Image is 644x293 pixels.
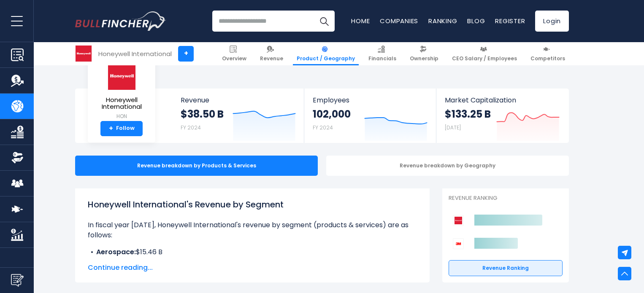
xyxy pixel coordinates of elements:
span: Revenue [181,96,296,104]
li: $15.46 B [88,247,417,257]
b: Aerospace: [96,247,136,257]
a: Competitors [527,42,569,65]
span: Honeywell International [95,97,149,110]
span: Revenue [260,55,283,62]
p: In fiscal year [DATE], Honeywell International's revenue by segment (products & services) are as ... [88,220,417,240]
span: Market Capitalization [445,96,560,104]
a: Home [351,16,370,25]
strong: 102,000 [313,108,351,121]
a: Revenue [256,42,287,65]
span: Employees [313,96,427,104]
a: Go to homepage [75,11,166,31]
strong: + [109,125,113,132]
a: Honeywell International HON [94,62,149,121]
img: HON logo [76,46,92,62]
img: Honeywell International competitors logo [453,215,464,226]
a: Ownership [406,42,442,65]
a: Companies [380,16,418,25]
a: Product / Geography [293,42,359,65]
a: + [178,46,194,62]
span: CEO Salary / Employees [452,55,517,62]
span: Competitors [530,55,565,62]
img: 3M Company competitors logo [453,238,464,249]
small: HON [95,113,149,120]
a: Login [535,11,569,32]
strong: $38.50 B [181,108,224,121]
a: Revenue Ranking [449,260,563,276]
small: FY 2024 [181,124,201,131]
img: HON logo [107,62,136,90]
a: Employees 102,000 FY 2024 [304,89,436,143]
a: Blog [467,16,485,25]
small: [DATE] [445,124,461,131]
img: Ownership [11,151,24,164]
span: Ownership [410,55,438,62]
a: +Follow [100,121,143,136]
h1: Honeywell International's Revenue by Segment [88,198,417,211]
div: Honeywell International [98,49,172,59]
a: Revenue $38.50 B FY 2024 [172,89,304,143]
span: Overview [222,55,246,62]
p: Revenue Ranking [449,195,563,202]
a: Ranking [428,16,457,25]
div: Revenue breakdown by Products & Services [75,156,318,176]
a: Overview [218,42,250,65]
strong: $133.25 B [445,108,491,121]
a: Financials [365,42,400,65]
span: Product / Geography [297,55,355,62]
span: Continue reading... [88,263,417,273]
div: Revenue breakdown by Geography [326,156,569,176]
img: Bullfincher logo [75,11,166,31]
a: Market Capitalization $133.25 B [DATE] [436,89,568,143]
small: FY 2024 [313,124,333,131]
a: Register [495,16,525,25]
button: Search [314,11,335,32]
a: CEO Salary / Employees [448,42,521,65]
span: Financials [368,55,396,62]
